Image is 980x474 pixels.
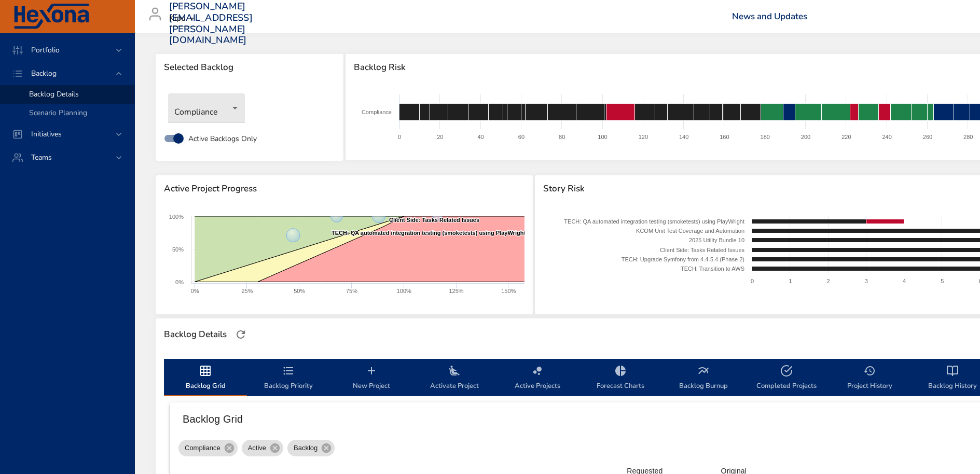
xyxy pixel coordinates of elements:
text: 140 [679,134,688,140]
text: 2025 Utility Bundle 10 [689,237,744,243]
text: 75% [346,288,357,294]
span: Scenario Planning [29,108,87,118]
text: 180 [760,134,769,140]
text: TECH: Upgrade Symfony from 4.4-5.4 (Phase 2) [622,256,744,262]
text: Client Side: Tasks Related Issues [660,247,745,253]
text: TECH: QA automated integration testing (smoketests) using PlayWright [332,230,526,236]
span: Active Backlogs Only [188,133,257,144]
text: 60 [518,134,524,140]
text: Client Side: Tasks Related Issues [389,217,479,223]
text: 1 [789,278,792,284]
span: Completed Projects [751,365,822,392]
span: Backlog Burnup [668,365,739,392]
text: 0% [191,288,199,294]
span: Backlog Grid [170,365,241,392]
span: Active Project Progress [164,184,524,194]
text: TECH: QA automated integration testing (smoketests) using PlayWright [564,218,745,225]
text: 120 [638,134,647,140]
span: New Project [336,365,407,392]
text: 100% [169,214,184,220]
text: 160 [720,134,729,140]
text: 220 [841,134,851,140]
text: 5 [941,278,944,284]
img: Hexona [12,4,90,30]
div: Compliance [168,93,245,122]
text: 280 [963,134,973,140]
span: Active [242,443,272,453]
text: 80 [559,134,565,140]
span: Compliance [178,443,227,453]
div: Backlog Details [161,326,230,343]
text: 240 [882,134,891,140]
text: 200 [801,134,810,140]
div: Backlog [287,440,335,456]
text: 0 [398,134,401,140]
text: 2 [827,278,830,284]
span: Backlog Details [29,89,79,99]
text: KCOM Unit Test Coverage and Automation [636,228,744,234]
text: 50% [294,288,305,294]
text: 40 [477,134,484,140]
span: Forecast Charts [585,365,656,392]
span: Backlog Priority [253,365,324,392]
a: News and Updates [732,10,807,22]
text: 0 [751,278,754,284]
text: 100 [598,134,607,140]
span: Project History [834,365,905,392]
text: 25% [241,288,253,294]
div: Compliance [178,440,238,456]
text: 150% [501,288,516,294]
div: Active [242,440,283,456]
text: 50% [172,246,184,253]
span: Active Projects [502,365,573,392]
span: Backlog [287,443,324,453]
text: TECH: Transition to AWS [681,266,744,272]
text: 4 [903,278,906,284]
text: 20 [437,134,443,140]
span: Portfolio [23,45,68,55]
text: 0% [175,279,184,285]
text: Compliance [362,109,392,115]
span: Initiatives [23,129,70,139]
span: Teams [23,152,60,162]
button: Refresh Page [233,327,249,342]
span: Selected Backlog [164,62,335,73]
text: 3 [865,278,868,284]
span: Backlog [23,68,65,78]
text: 260 [922,134,932,140]
h3: [PERSON_NAME][EMAIL_ADDRESS][PERSON_NAME][DOMAIN_NAME] [169,1,253,46]
text: 125% [449,288,463,294]
div: Kipu [169,10,198,27]
span: Activate Project [419,365,490,392]
text: 100% [397,288,411,294]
